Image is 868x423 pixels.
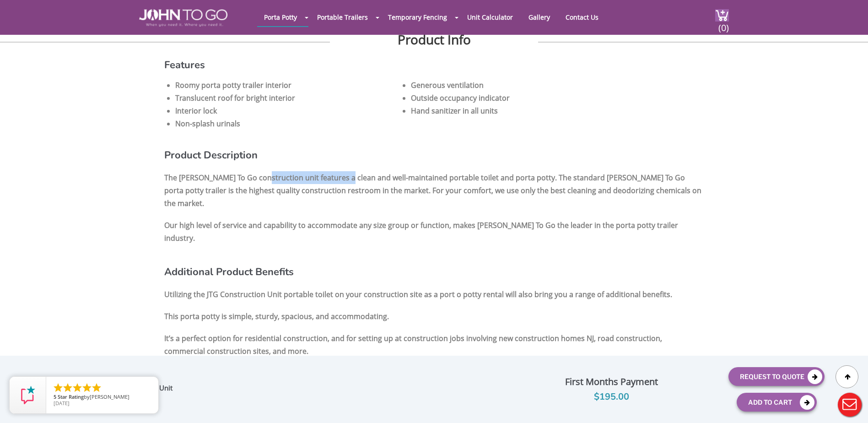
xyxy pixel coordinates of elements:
div: $195.00 [501,390,722,404]
li:  [72,382,83,393]
span: [DATE] [54,400,70,407]
li:  [53,382,64,393]
li: Generous ventilation [411,79,636,92]
img: cart a [715,9,729,22]
button: Request To Quote [728,367,825,386]
div: First Months Payment [501,374,722,390]
span: by [54,394,151,401]
img: Review Rating [19,386,37,404]
p: This porta potty is simple, sturdy, spacious, and accommodating. [164,308,704,325]
li: Translucent roof for bright interior [175,92,400,104]
h3: Additional Product Benefits [164,256,704,277]
li:  [62,382,73,393]
a: Unit Calculator [460,8,520,26]
h3: Features [164,60,704,70]
span: (0) [718,14,729,34]
p: The [PERSON_NAME] To Go construction unit features a clean and well-maintained portable toilet an... [164,169,704,212]
li:  [91,382,102,393]
p: Utilizing the JTG Construction Unit portable toilet on your construction site as a port o potty r... [164,286,704,303]
li:  [81,382,92,393]
span: [PERSON_NAME] [90,393,129,400]
button: Add To Cart [737,393,817,412]
button: Live Chat [831,386,868,423]
a: Porta Potty [257,8,304,26]
a: Gallery [522,8,557,26]
p: It’s a perfect option for residential construction, and for setting up at construction jobs invol... [164,330,704,360]
li: Interior lock [175,104,400,117]
h3: Product Description [164,139,704,160]
img: JOHN to go [139,9,227,27]
li: Roomy porta potty trailer interior [175,79,400,92]
a: Contact Us [559,8,605,26]
li: Hand sanitizer in all units [411,104,636,117]
p: Our high level of service and capability to accommodate any size group or function, makes [PERSON... [164,217,704,247]
li: Non-splash urinals [175,117,400,130]
a: Portable Trailers [310,8,375,26]
span: Star Rating [58,393,84,400]
span: 5 [54,393,56,400]
li: Outside occupancy indicator [411,92,636,104]
a: Temporary Fencing [381,8,454,26]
